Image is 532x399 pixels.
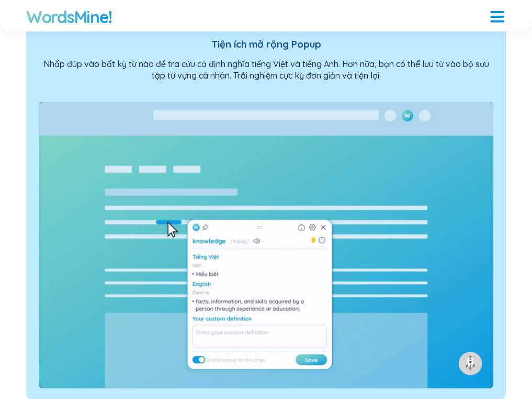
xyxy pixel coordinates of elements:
a: WordsMine! [26,6,111,27]
font: Tiện ích mở rộng Popup [211,38,321,50]
img: WordsMine giúp bạn học từ vựng nhanh như thế nào [39,102,493,389]
img: to top [462,355,479,372]
font: Nhấp đúp vào bất kỳ từ nào để tra cứu cả định nghĩa tiếng Việt và tiếng Anh. Hơn nữa, bạn có thể ... [43,59,489,81]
